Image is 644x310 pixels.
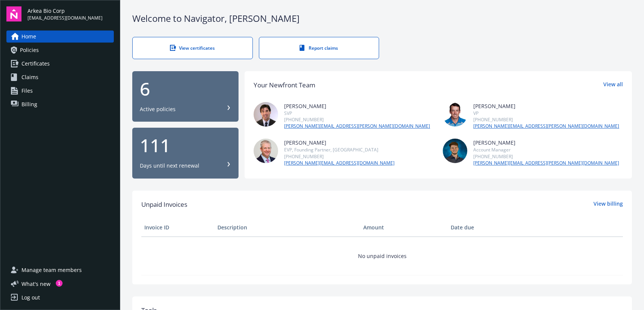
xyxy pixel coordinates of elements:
[28,6,114,21] button: Arkea Bio Corp[EMAIL_ADDRESS][DOMAIN_NAME]
[6,31,114,43] a: Home
[141,200,187,209] span: Unpaid Invoices
[443,102,467,127] img: photo
[132,71,239,122] button: 6Active policies
[284,102,430,110] div: [PERSON_NAME]
[28,15,102,21] span: [EMAIL_ADDRESS][DOMAIN_NAME]
[473,147,619,153] div: Account Manager
[21,98,37,110] span: Billing
[284,139,395,147] div: [PERSON_NAME]
[274,45,364,51] div: Report claims
[473,110,619,116] div: VP
[284,160,395,166] a: [PERSON_NAME][EMAIL_ADDRESS][DOMAIN_NAME]
[284,116,430,123] div: [PHONE_NUMBER]
[254,80,315,90] div: Your Newfront Team
[141,237,623,275] td: No unpaid invoices
[259,37,379,59] a: Report claims
[6,280,63,288] button: What's new1
[6,6,21,21] img: navigator-logo.svg
[56,280,63,287] div: 1
[473,139,619,147] div: [PERSON_NAME]
[140,162,199,170] div: Days until next renewal
[148,45,237,51] div: View certificates
[6,98,114,110] a: Billing
[448,218,521,237] th: Date due
[140,80,231,98] div: 6
[132,12,632,25] div: Welcome to Navigator , [PERSON_NAME]
[214,218,360,237] th: Description
[6,58,114,70] a: Certificates
[473,116,619,123] div: [PHONE_NUMBER]
[284,147,395,153] div: EVP, Founding Partner, [GEOGRAPHIC_DATA]
[21,85,33,97] span: Files
[28,7,102,15] span: Arkea Bio Corp
[21,31,36,43] span: Home
[140,105,176,113] div: Active policies
[21,71,38,83] span: Claims
[6,85,114,97] a: Files
[473,160,619,166] a: [PERSON_NAME][EMAIL_ADDRESS][PERSON_NAME][DOMAIN_NAME]
[473,102,619,110] div: [PERSON_NAME]
[132,37,253,59] a: View certificates
[21,280,50,288] span: What ' s new
[284,123,430,130] a: [PERSON_NAME][EMAIL_ADDRESS][PERSON_NAME][DOMAIN_NAME]
[21,264,82,276] span: Manage team members
[443,139,467,163] img: photo
[21,58,50,70] span: Certificates
[6,71,114,83] a: Claims
[254,102,278,127] img: photo
[21,292,40,304] div: Log out
[603,80,623,90] a: View all
[360,218,448,237] th: Amount
[20,44,39,56] span: Policies
[284,110,430,116] div: SVP
[6,264,114,276] a: Manage team members
[473,123,619,130] a: [PERSON_NAME][EMAIL_ADDRESS][PERSON_NAME][DOMAIN_NAME]
[141,218,214,237] th: Invoice ID
[140,136,231,154] div: 111
[254,139,278,163] img: photo
[6,44,114,56] a: Policies
[284,153,395,160] div: [PHONE_NUMBER]
[594,200,623,209] a: View billing
[132,128,239,179] button: 111Days until next renewal
[473,153,619,160] div: [PHONE_NUMBER]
